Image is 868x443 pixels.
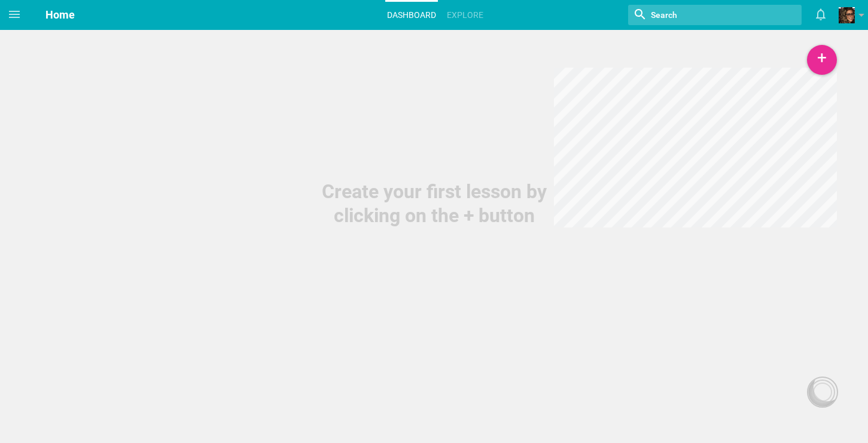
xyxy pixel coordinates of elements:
[445,2,485,28] a: Explore
[315,180,554,227] div: Create your first lesson by clicking on the + button
[650,7,753,23] input: Search
[45,8,75,21] span: Home
[807,45,837,75] div: +
[385,2,438,28] a: Dashboard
